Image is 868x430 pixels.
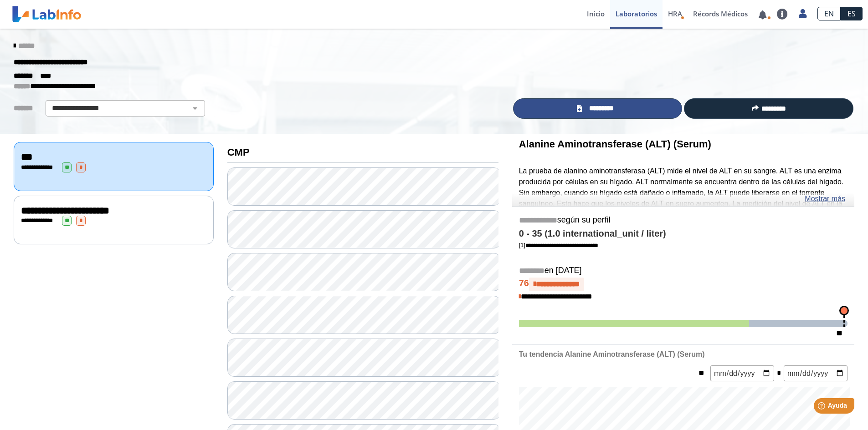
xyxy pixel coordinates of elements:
[227,147,250,158] b: CMP
[841,7,863,20] a: ES
[519,350,705,358] b: Tu tendencia Alanine Aminotransferase (ALT) (Serum)
[817,7,841,20] a: EN
[805,193,845,204] a: Mostrar más
[519,138,711,150] b: Alanine Aminotransferase (ALT) (Serum)
[519,278,847,291] h4: 76
[668,9,682,18] span: HRA
[787,395,858,420] iframe: Help widget launcher
[519,242,598,248] a: [1]
[519,228,847,239] h4: 0 - 35 (1.0 international_unit / liter)
[519,215,847,226] h5: según su perfil
[784,365,847,381] input: mm/dd/yyyy
[519,266,847,276] h5: en [DATE]
[519,166,847,242] p: La prueba de alanino aminotransferasa (ALT) mide el nivel de ALT en su sangre. ALT es una enzima ...
[710,365,774,381] input: mm/dd/yyyy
